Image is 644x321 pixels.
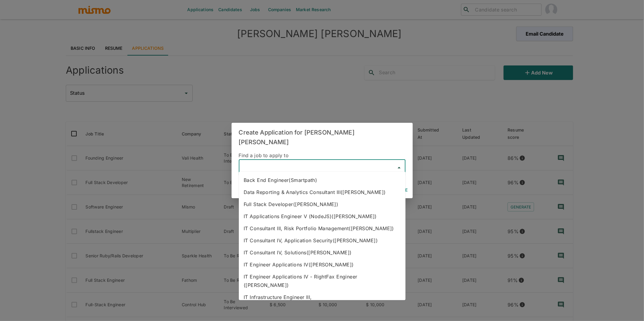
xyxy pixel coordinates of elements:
li: IT Applications Engineer V (NodeJS)([PERSON_NAME]) [239,210,405,222]
li: IT Engineer Applications IV([PERSON_NAME]) [239,259,405,271]
li: IT Consultant III, Risk Portfolio Management([PERSON_NAME]) [239,222,405,234]
li: IT Consultant IV, Application Security([PERSON_NAME]) [239,234,405,246]
li: IT Engineer Applications IV - RightFax Engineer ([PERSON_NAME]) [239,271,405,291]
h2: Create Application for [PERSON_NAME] [PERSON_NAME] [232,123,413,152]
li: Data Reporting & Analytics Consultant III([PERSON_NAME]) [239,186,405,198]
button: Close [395,164,403,172]
li: IT Consultant IV, Solutions([PERSON_NAME]) [239,246,405,259]
li: IT Infrastructure Engineer III, Cloud/Virtualization([PERSON_NAME]) [239,291,405,312]
span: Find a job to apply to [239,152,289,158]
li: Back End Engineer(Smartpath) [239,174,405,186]
li: Full Stack Developer([PERSON_NAME]) [239,198,405,210]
